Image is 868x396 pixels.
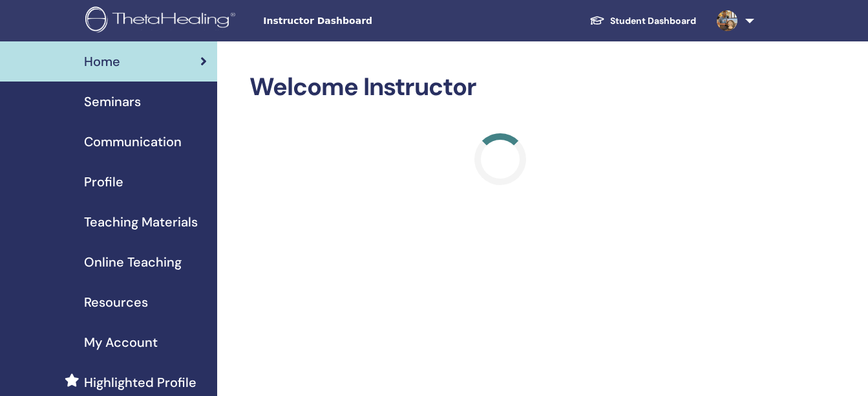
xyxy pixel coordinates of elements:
[84,292,148,312] span: Resources
[84,52,120,71] span: Home
[84,132,182,151] span: Communication
[84,92,141,111] span: Seminars
[84,252,182,272] span: Online Teaching
[84,373,196,392] span: Highlighted Profile
[85,6,240,36] img: logo.png
[84,212,198,232] span: Teaching Materials
[249,72,752,102] h2: Welcome Instructor
[579,9,706,33] a: Student Dashboard
[84,333,158,352] span: My Account
[263,14,457,28] span: Instructor Dashboard
[589,15,605,26] img: graduation-cap-white.svg
[717,10,737,31] img: default.jpg
[84,172,123,192] span: Profile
